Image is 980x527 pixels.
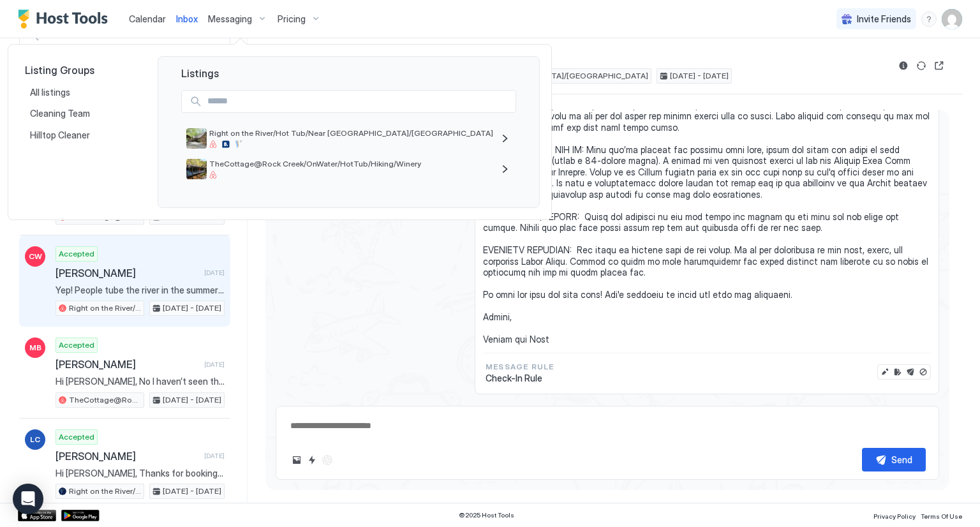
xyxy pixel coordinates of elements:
div: listing image [186,128,207,149]
input: Input Field [202,91,516,112]
span: Right on the River/Hot Tub/Near [GEOGRAPHIC_DATA]/[GEOGRAPHIC_DATA] [209,128,493,138]
div: listing image [186,159,207,179]
span: All listings [30,87,72,98]
span: Cleaning Team [30,108,92,119]
span: Hilltop Cleaner [30,130,92,141]
span: TheCottage@Rock Creek/OnWater/HotTub/Hiking/Winery [209,159,493,168]
span: Listing Groups [25,64,137,77]
div: Open Intercom Messenger [13,484,43,514]
span: Listings [168,67,529,80]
